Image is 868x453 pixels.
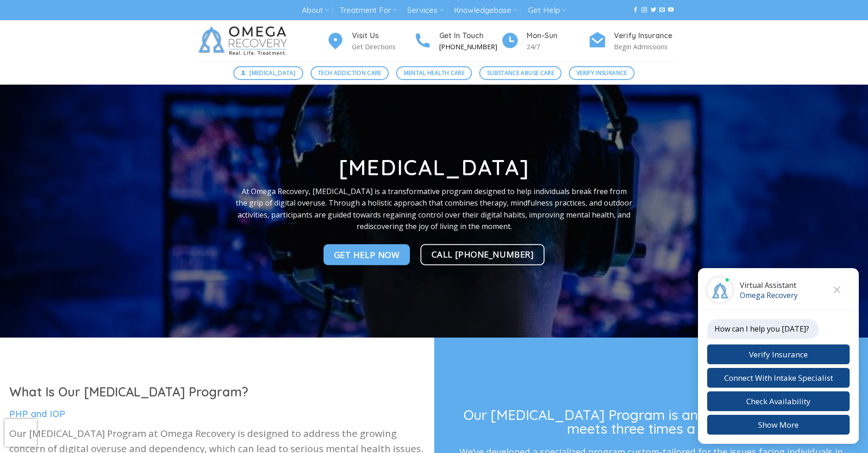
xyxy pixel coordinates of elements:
a: Follow on Instagram [641,7,647,13]
a: Knowledgebase [454,2,517,19]
a: Get In Touch [PHONE_NUMBER] [414,30,501,52]
p: 24/7 [527,41,588,52]
a: Tech Addiction Care [311,66,389,80]
a: Services [407,2,443,19]
h4: Get In Touch [439,30,501,42]
img: Omega Recovery [193,20,296,62]
a: About [302,2,329,19]
a: [MEDICAL_DATA] [233,66,303,80]
h4: Mon-Sun [527,30,588,42]
h4: Verify Insurance [614,30,675,42]
a: Substance Abuse Care [479,66,562,80]
span: Verify Insurance [577,69,627,77]
a: Get Help NOw [323,244,410,265]
a: Treatment For [340,2,397,19]
span: Mental Health Care [404,69,465,77]
strong: [MEDICAL_DATA] [339,154,529,181]
p: Begin Admissions [614,41,675,52]
span: Tech Addiction Care [318,69,381,77]
a: Get Help [528,2,566,19]
a: Follow on Facebook [633,7,638,13]
h1: What Is Our [MEDICAL_DATA] Program? [9,384,425,400]
a: Call [PHONE_NUMBER] [420,244,545,265]
a: Follow on Twitter [651,7,656,13]
a: Verify Insurance Begin Admissions [588,30,675,52]
a: Follow on YouTube [668,7,674,13]
span: PHP and IOP [9,408,65,419]
a: Mental Health Care [396,66,472,80]
p: Get Directions [352,41,414,52]
a: Send us an email [659,7,665,13]
span: [MEDICAL_DATA] [250,69,295,77]
p: [PHONE_NUMBER] [439,41,501,52]
p: At Omega Recovery, [MEDICAL_DATA] is a transformative program designed to help individuals break ... [236,185,633,232]
a: Visit Us Get Directions [326,30,414,52]
h3: Our [MEDICAL_DATA] Program is an 8-week program that meets three times a week: [456,408,846,436]
h4: Visit Us [352,30,414,42]
span: Substance Abuse Care [487,69,554,77]
a: Verify Insurance [569,66,635,80]
span: Call [PHONE_NUMBER] [431,247,534,261]
span: Get Help NOw [334,248,400,261]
